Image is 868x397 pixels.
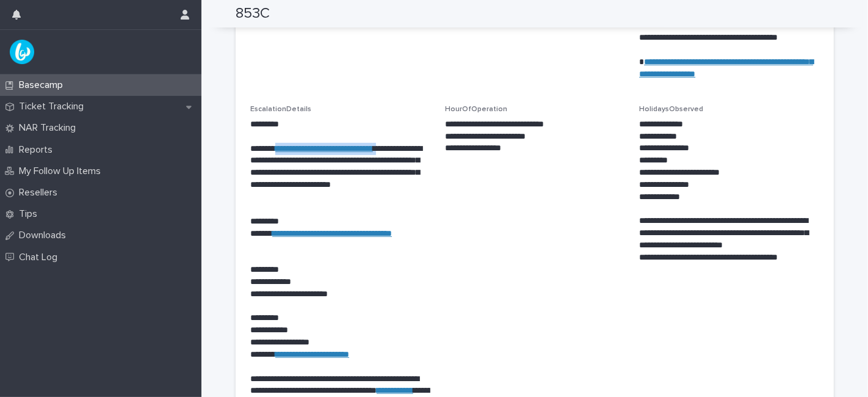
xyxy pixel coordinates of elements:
span: HourOfOperation [445,106,507,113]
p: Basecamp [14,79,73,91]
p: Downloads [14,230,76,241]
h2: 853C [236,5,270,23]
p: Ticket Tracking [14,101,93,112]
p: My Follow Up Items [14,166,110,177]
p: Chat Log [14,252,67,263]
span: EscalationDetails [250,106,311,113]
p: Tips [14,208,47,220]
p: Reports [14,144,62,156]
span: HolidaysObserved [639,106,703,113]
p: NAR Tracking [14,122,85,134]
p: Resellers [14,187,67,198]
img: UPKZpZA3RCu7zcH4nw8l [10,40,34,64]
